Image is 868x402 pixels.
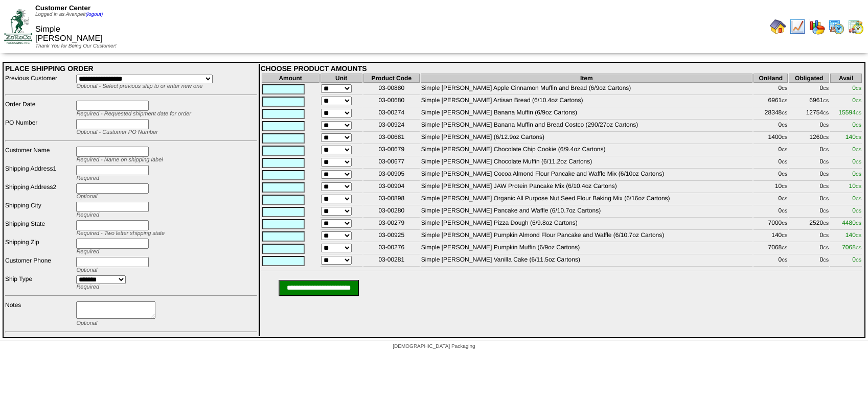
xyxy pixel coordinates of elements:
td: Simple [PERSON_NAME] Banana Muffin (6/9oz Cartons) [421,108,752,120]
td: 0 [789,231,829,242]
td: 6961 [753,96,788,107]
span: CS [823,246,829,250]
span: CS [782,209,787,214]
img: ZoRoCo_Logo(Green%26Foil)%20jpg.webp [4,9,32,43]
span: CS [823,221,829,226]
td: 03-00276 [363,243,420,254]
span: CS [782,160,787,164]
th: OnHand [753,74,788,83]
img: calendarprod.gif [828,18,844,35]
span: 0 [852,146,861,153]
span: CS [856,135,861,140]
span: CS [823,160,829,164]
td: 0 [753,170,788,181]
span: Required [76,212,99,218]
img: home.gif [770,18,786,35]
span: CS [823,86,829,91]
td: Simple [PERSON_NAME] Pumpkin Muffin (6/9oz Cartons) [421,243,752,254]
th: Amount [262,74,319,83]
td: Shipping Address1 [5,164,75,182]
td: 03-00281 [363,255,420,267]
span: CS [856,221,861,226]
td: Ship Type [5,275,75,291]
span: Optional [76,267,97,273]
td: 0 [753,206,788,218]
td: Order Date [5,100,75,117]
span: Customer Center [35,4,90,12]
td: 03-00279 [363,219,420,230]
span: CS [856,197,861,201]
td: 28348 [753,108,788,120]
span: Required - Two letter shipping state [76,230,165,237]
span: CS [823,99,829,103]
span: Required [76,284,99,290]
span: Optional [76,194,97,200]
span: Required [76,249,99,255]
span: CS [856,160,861,164]
td: 0 [789,243,829,254]
span: CS [823,123,829,128]
span: CS [823,197,829,201]
span: 140 [846,231,861,239]
span: CS [823,209,829,214]
span: CS [823,172,829,177]
td: Customer Phone [5,256,75,274]
span: CS [856,86,861,91]
td: Simple [PERSON_NAME] Pizza Dough (6/9.8oz Cartons) [421,219,752,230]
span: CS [782,123,787,128]
td: 03-00677 [363,157,420,169]
td: Customer Name [5,146,75,163]
td: 0 [789,157,829,169]
span: CS [782,86,787,91]
td: Notes [5,301,75,327]
span: CS [782,172,787,177]
td: 03-00924 [363,121,420,132]
td: 0 [753,121,788,132]
span: Logged in as Avanpelt [35,12,103,17]
span: CS [856,209,861,214]
span: Optional - Select previous ship to or enter new one [76,83,202,89]
span: CS [823,233,829,238]
span: CS [823,184,829,189]
td: Simple [PERSON_NAME] Artisan Bread (6/10.4oz Cartons) [421,96,752,107]
td: 10 [753,182,788,193]
span: 7068 [842,244,861,251]
td: Previous Customer [5,74,75,90]
span: CS [856,123,861,128]
span: 0 [852,84,861,91]
td: 6961 [789,96,829,107]
td: 03-00905 [363,170,420,181]
td: PO Number [5,119,75,136]
td: Shipping Zip [5,238,75,255]
span: CS [856,148,861,152]
th: Avail [830,74,862,83]
td: 0 [753,145,788,156]
td: 03-00274 [363,108,420,120]
span: Optional [76,320,97,326]
td: 0 [753,157,788,169]
td: 0 [789,121,829,132]
span: 10 [849,182,861,190]
td: Simple [PERSON_NAME] Vanilla Cake (6/11.5oz Cartons) [421,255,752,267]
span: Thank You for Being Our Customer! [35,43,117,49]
td: 140 [753,231,788,242]
span: CS [856,258,861,263]
div: PLACE SHIPPING ORDER [5,64,257,73]
a: (logout) [85,12,103,17]
td: 1400 [753,133,788,144]
td: Simple [PERSON_NAME] Cocoa Almond Flour Pancake and Waffle Mix (6/10oz Cartons) [421,170,752,181]
span: CS [782,184,787,189]
th: Product Code [363,74,420,83]
span: 0 [852,158,861,165]
td: 03-00880 [363,84,420,95]
th: Item [421,74,752,83]
span: CS [856,99,861,103]
td: Shipping Address2 [5,183,75,200]
span: CS [782,148,787,152]
td: Shipping State [5,220,75,237]
span: 0 [852,207,861,214]
span: Required - Requested shipment date for order [76,111,191,117]
span: CS [782,258,787,263]
span: CS [856,111,861,115]
th: Obligated [789,74,829,83]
